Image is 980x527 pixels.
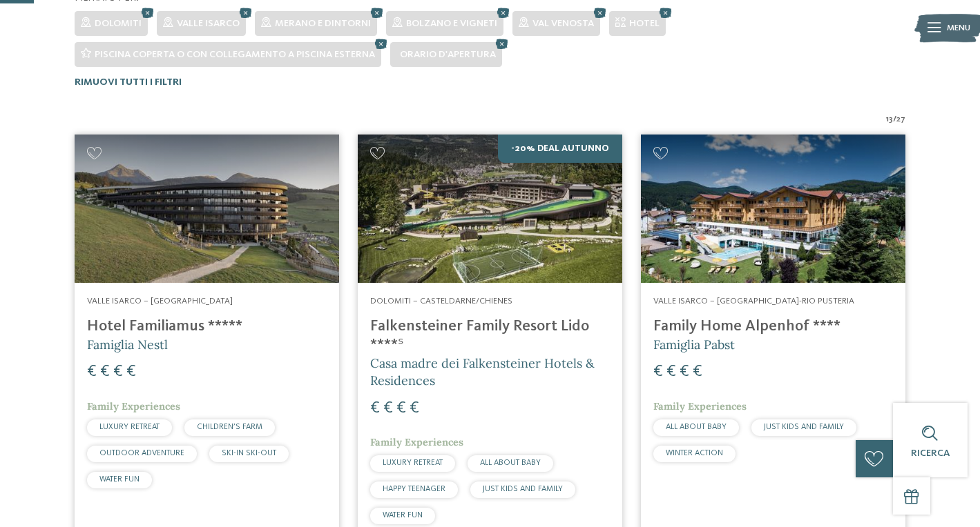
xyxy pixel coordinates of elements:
[666,364,676,380] span: €
[95,19,142,28] span: Dolomiti
[99,475,140,484] span: WATER FUN
[87,400,180,412] span: Family Experiences
[87,364,97,380] span: €
[358,135,622,283] img: Cercate un hotel per famiglie? Qui troverete solo i migliori!
[400,50,496,59] span: Orario d'apertura
[370,317,610,355] h4: Falkensteiner Family Resort Lido ****ˢ
[480,459,541,467] span: ALL ABOUT BABY
[886,113,893,126] span: 13
[87,337,168,352] span: Famiglia Nestl
[653,317,893,336] h4: Family Home Alpenhof ****
[406,19,497,28] span: Bolzano e vigneti
[87,297,233,306] span: Valle Isarco – [GEOGRAPHIC_DATA]
[75,77,182,87] span: Rimuovi tutti i filtri
[75,135,339,283] img: Cercate un hotel per famiglie? Qui troverete solo i migliori!
[666,423,727,431] span: ALL ABOUT BABY
[641,135,905,283] img: Family Home Alpenhof ****
[532,19,594,28] span: Val Venosta
[383,400,393,417] span: €
[653,297,854,306] span: Valle Isarco – [GEOGRAPHIC_DATA]-Rio Pusteria
[896,113,905,126] span: 27
[383,511,423,519] span: WATER FUN
[126,364,136,380] span: €
[653,337,735,352] span: Famiglia Pabst
[113,364,123,380] span: €
[653,364,663,380] span: €
[764,423,844,431] span: JUST KIDS AND FAMILY
[383,485,445,493] span: HAPPY TEENAGER
[410,400,419,417] span: €
[177,19,240,28] span: Valle Isarco
[483,485,563,493] span: JUST KIDS AND FAMILY
[653,400,747,412] span: Family Experiences
[95,50,375,59] span: Piscina coperta o con collegamento a piscina esterna
[396,400,406,417] span: €
[370,436,463,448] span: Family Experiences
[666,449,723,457] span: WINTER ACTION
[275,19,371,28] span: Merano e dintorni
[693,364,702,380] span: €
[370,400,380,417] span: €
[370,355,595,388] span: Casa madre dei Falkensteiner Hotels & Residences
[99,423,160,431] span: LUXURY RETREAT
[629,19,660,28] span: Hotel
[383,459,443,467] span: LUXURY RETREAT
[680,364,689,380] span: €
[100,364,110,380] span: €
[370,297,512,306] span: Dolomiti – Casteldarne/Chienes
[911,448,950,458] span: Ricerca
[222,449,276,457] span: SKI-IN SKI-OUT
[99,449,184,457] span: OUTDOOR ADVENTURE
[197,423,262,431] span: CHILDREN’S FARM
[893,113,896,126] span: /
